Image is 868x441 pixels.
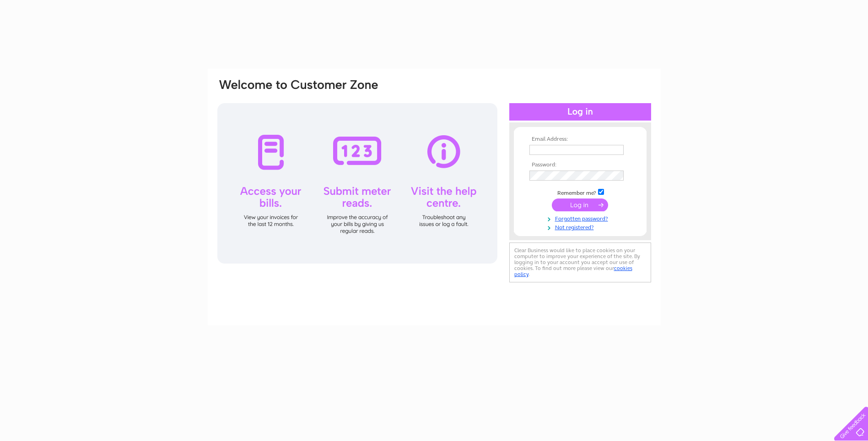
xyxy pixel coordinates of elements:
[527,136,633,143] th: Email Address:
[529,222,633,231] a: Not registered?
[514,265,632,277] a: cookies policy
[552,198,608,211] input: Submit
[509,243,651,282] div: Clear Business would like to place cookies on your computer to improve your experience of the sit...
[529,214,633,222] a: Forgotten password?
[527,162,633,168] th: Password:
[527,187,633,197] td: Remember me?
